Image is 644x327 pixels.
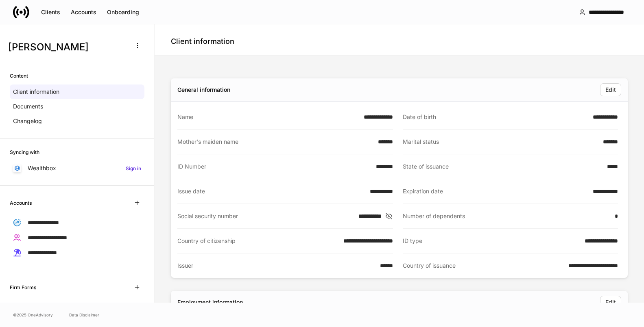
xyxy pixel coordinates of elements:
div: ID Number [177,162,371,171]
a: WealthboxSign in [10,161,144,175]
div: Name [177,113,359,121]
a: Client information [10,84,144,99]
div: Social security number [177,212,354,220]
button: Accounts [65,6,102,19]
h3: [PERSON_NAME] [8,41,126,54]
a: Documents [10,99,144,114]
div: Country of issuance [403,262,564,270]
div: Expiration date [403,187,588,195]
div: Clients [41,9,60,15]
div: Marital status [403,138,598,146]
div: State of issuance [403,162,603,171]
div: Country of citizenship [177,237,338,245]
div: Number of dependents [403,212,610,220]
button: Edit [600,83,621,96]
h4: Client information [171,37,234,46]
div: General information [177,86,230,94]
div: Issue date [177,187,365,195]
div: Issuer [177,262,375,270]
div: Accounts [71,9,96,15]
span: © 2025 OneAdvisory [13,312,53,318]
h6: Accounts [10,199,32,207]
a: Changelog [10,114,144,128]
div: Mother's maiden name [177,138,373,146]
h6: Syncing with [10,148,39,156]
div: ID type [403,237,580,245]
div: Date of birth [403,113,588,121]
h6: Sign in [126,165,141,172]
p: Changelog [13,117,42,125]
button: Onboarding [102,6,144,19]
h6: Content [10,72,28,80]
div: Edit [605,87,616,93]
p: Client information [13,88,59,96]
div: Edit [605,299,616,305]
div: Employment information [177,298,243,306]
p: Wealthbox [28,164,56,172]
button: Clients [36,6,65,19]
p: Documents [13,102,43,110]
div: Onboarding [107,9,139,15]
button: Edit [600,296,621,309]
h6: Firm Forms [10,284,36,291]
a: Data Disclaimer [69,312,99,318]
